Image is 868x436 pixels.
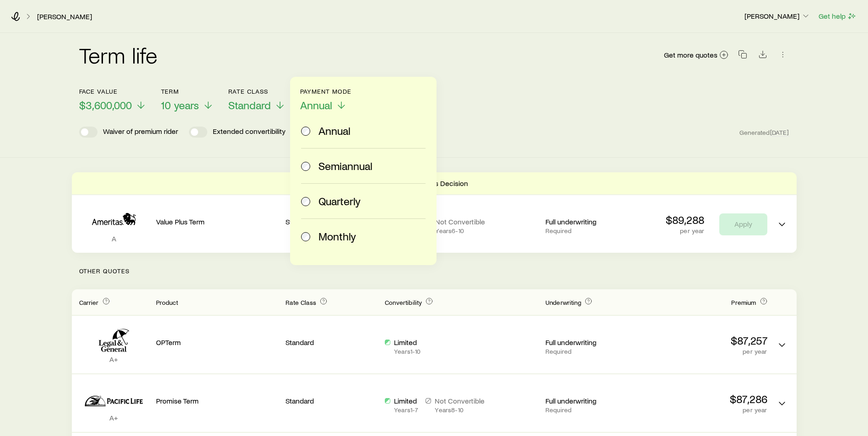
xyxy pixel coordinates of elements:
p: Required [545,348,637,355]
p: $87,257 [645,334,767,347]
p: Standard [286,217,377,226]
button: Apply [719,213,767,235]
p: Extended convertibility [213,127,286,138]
button: Rate ClassStandard [228,88,286,112]
p: Other Quotes [72,253,797,289]
p: Years 1 - 7 [394,406,418,414]
span: Generated [739,128,789,137]
p: A+ [79,355,149,364]
p: Years 1 - 10 [394,348,421,355]
button: Get help [818,11,857,21]
span: Rate Class [286,298,316,306]
a: Get more quotes [663,50,729,60]
span: Underwriting [545,298,581,306]
button: Face value$3,600,000 [79,88,146,112]
a: Download CSV [756,52,769,60]
p: Full underwriting [545,338,637,347]
span: Get more quotes [664,51,717,58]
p: Promise Term [156,396,279,405]
p: Face value [79,88,146,95]
p: Years 6 - 10 [435,227,485,234]
button: Term10 years [161,88,214,112]
p: Term [161,88,214,95]
span: Annual [300,99,332,112]
span: $3,600,000 [79,99,132,112]
p: per year [645,348,767,355]
span: Standard [228,99,271,112]
span: Premium [731,298,756,306]
span: Product [156,298,178,306]
p: Express Decision [413,179,468,188]
p: OPTerm [156,338,279,347]
p: $89,288 [666,213,705,226]
p: Full underwriting [545,396,637,405]
h2: Term life [79,44,158,66]
p: Years 8 - 10 [435,406,485,414]
p: Standard [286,396,377,405]
p: Value Plus Term [156,217,279,226]
p: Not Convertible [435,217,485,226]
p: A+ [79,413,149,422]
a: [PERSON_NAME] [37,12,92,21]
p: Required [545,406,637,414]
button: [PERSON_NAME] [744,11,811,22]
p: Limited [394,396,418,405]
p: Limited [394,338,421,347]
p: Required [545,227,637,234]
button: Payment ModeAnnual [300,88,352,112]
p: [PERSON_NAME] [744,11,810,21]
div: Term quotes [72,172,797,253]
span: Carrier [79,298,99,306]
p: Payment Mode [300,88,352,95]
p: Waiver of premium rider [103,127,178,138]
p: Standard [286,338,377,347]
span: [DATE] [770,128,789,137]
p: per year [645,406,767,414]
span: 10 years [161,99,199,112]
span: Convertibility [385,298,422,306]
p: $87,286 [645,393,767,405]
p: Rate Class [228,88,286,95]
p: A [79,234,149,243]
p: Not Convertible [435,396,485,405]
p: Full underwriting [545,217,637,226]
p: per year [666,227,705,234]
